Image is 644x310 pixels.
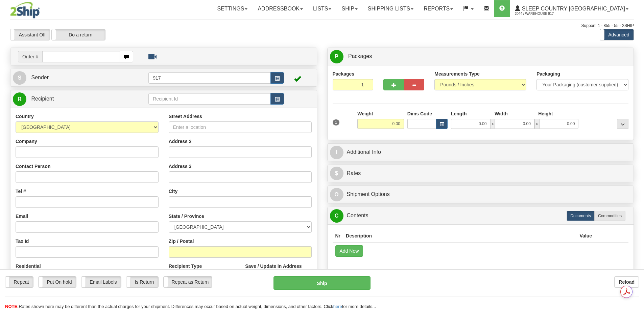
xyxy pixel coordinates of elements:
div: Support: 1 - 855 - 55 - 2SHIP [10,23,634,29]
label: State / Province [169,213,204,220]
input: Enter a location [169,121,312,133]
label: Assistant Off [10,29,50,40]
input: Sender Id [148,72,271,84]
input: Recipient Id [148,93,271,105]
label: Street Address [169,113,202,120]
span: Recipient [31,96,54,102]
a: Sleep Country [GEOGRAPHIC_DATA] 2044 / Warehouse 917 [510,0,634,17]
label: Address 3 [169,163,192,170]
a: here [333,304,342,309]
label: Height [538,110,553,117]
b: Reload [619,279,635,285]
label: Company [16,138,37,145]
div: ... [617,119,628,129]
label: Email Labels [81,277,121,287]
label: Email [16,213,28,220]
span: R [13,92,26,106]
label: Packaging [536,71,560,77]
a: Shipping lists [363,0,419,17]
a: CContents [330,209,631,223]
label: Repeat as Return [164,277,212,287]
a: S Sender [13,71,148,85]
label: Address 2 [169,138,192,145]
label: City [169,188,177,195]
span: S [13,71,26,85]
span: O [330,188,343,201]
button: Add New [335,245,363,257]
label: Do a return [52,29,105,40]
label: Width [495,110,508,117]
label: Weight [357,110,373,117]
label: Is Return [126,277,158,287]
th: Description [343,230,577,242]
label: Country [16,113,34,120]
span: Order # [18,51,42,62]
span: 2044 / Warehouse 917 [515,10,566,17]
label: Tax Id [16,238,29,245]
label: Tel # [16,188,26,195]
label: Length [451,110,467,117]
a: Ship [336,0,362,17]
label: Advanced [600,29,634,40]
a: P Packages [330,50,631,63]
a: IAdditional Info [330,145,631,159]
a: OShipment Options [330,188,631,201]
span: Sender [31,75,49,80]
a: Settings [212,0,253,17]
label: Recipient Type [169,263,202,270]
label: Documents [567,211,595,221]
span: x [490,119,495,129]
span: Sleep Country [GEOGRAPHIC_DATA] [520,6,625,11]
label: Commodities [594,211,625,221]
label: Residential [16,263,41,270]
span: C [330,209,343,223]
th: Value [577,230,595,242]
span: P [330,50,343,63]
a: Addressbook [253,0,308,17]
label: Contact Person [16,163,50,170]
span: Packages [348,53,372,59]
span: NOTE: [5,304,19,309]
img: logo2044.jpg [10,2,40,19]
span: I [330,146,343,159]
label: Repeat [5,277,33,287]
label: Measurements Type [434,71,480,77]
button: Reload [614,276,639,288]
label: Packages [333,71,355,77]
button: Ship [273,276,371,290]
span: 1 [333,119,340,125]
th: Nr [333,230,343,242]
iframe: chat widget [628,120,643,189]
label: Dims Code [407,110,432,117]
a: $Rates [330,167,631,180]
a: Lists [308,0,336,17]
label: Zip / Postal [169,238,194,245]
label: Put On hold [39,277,76,287]
span: $ [330,167,343,180]
a: Reports [419,0,458,17]
label: Save / Update in Address Book [245,263,311,276]
span: x [534,119,539,129]
a: R Recipient [13,92,134,106]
